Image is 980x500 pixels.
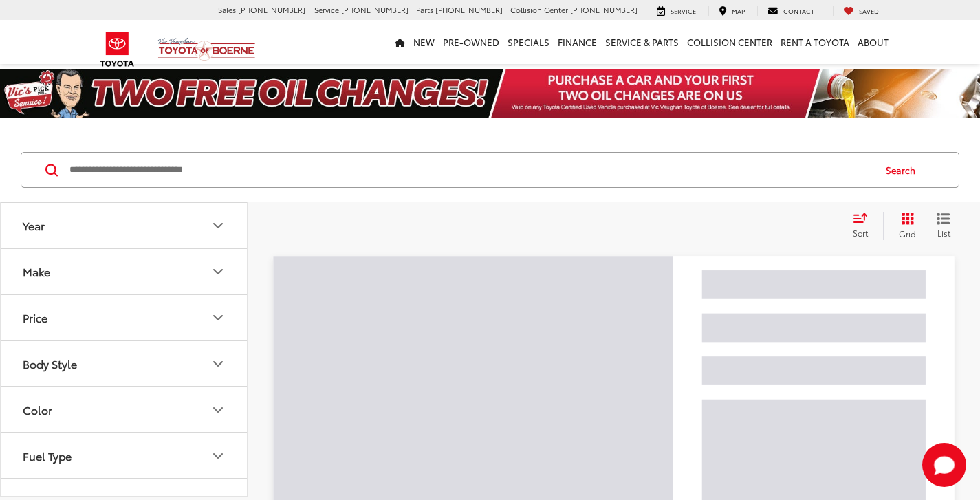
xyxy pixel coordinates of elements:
svg: Start Chat [922,443,966,487]
span: List [937,227,950,239]
a: Home [391,20,409,64]
div: Body Style [210,356,226,372]
a: About [853,20,893,64]
button: Fuel TypeFuel Type [1,433,248,478]
span: Contact [783,6,814,15]
div: Make [23,265,50,278]
span: [PHONE_NUMBER] [435,4,503,15]
button: PricePrice [1,295,248,340]
button: MakeMake [1,249,248,294]
div: Color [210,402,226,418]
div: Fuel Type [210,448,226,464]
a: Rent a Toyota [776,20,853,64]
div: Fuel Type [23,449,72,462]
span: Service [314,4,339,15]
span: Sales [218,4,236,15]
a: My Saved Vehicles [833,6,889,17]
button: Select sort value [846,212,883,239]
span: [PHONE_NUMBER] [341,4,409,15]
div: Color [23,403,52,416]
div: Body Style [23,357,77,370]
a: Pre-Owned [439,20,503,64]
div: Price [210,309,226,326]
span: Saved [859,6,879,15]
button: ColorColor [1,387,248,432]
button: List View [926,212,961,239]
span: [PHONE_NUMBER] [570,4,638,15]
div: Year [210,217,226,234]
img: Vic Vaughan Toyota of Boerne [157,37,256,61]
img: Toyota [91,27,143,72]
button: YearYear [1,203,248,248]
a: Specials [503,20,554,64]
span: Parts [416,4,433,15]
a: Map [708,6,755,17]
button: Body StyleBody Style [1,341,248,386]
button: Toggle Chat Window [922,443,966,487]
span: Service [671,6,696,15]
div: Price [23,311,47,324]
a: New [409,20,439,64]
button: Grid View [883,212,926,239]
div: Make [210,263,226,280]
a: Service [646,6,706,17]
span: Grid [899,228,916,239]
div: Year [23,219,45,232]
a: Contact [757,6,825,17]
span: Sort [853,227,868,239]
button: Search [873,153,935,187]
span: Map [732,6,745,15]
a: Finance [554,20,601,64]
span: [PHONE_NUMBER] [238,4,305,15]
input: Search by Make, Model, or Keyword [68,153,873,186]
span: Collision Center [510,4,568,15]
a: Service & Parts: Opens in a new tab [601,20,683,64]
a: Collision Center [683,20,776,64]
